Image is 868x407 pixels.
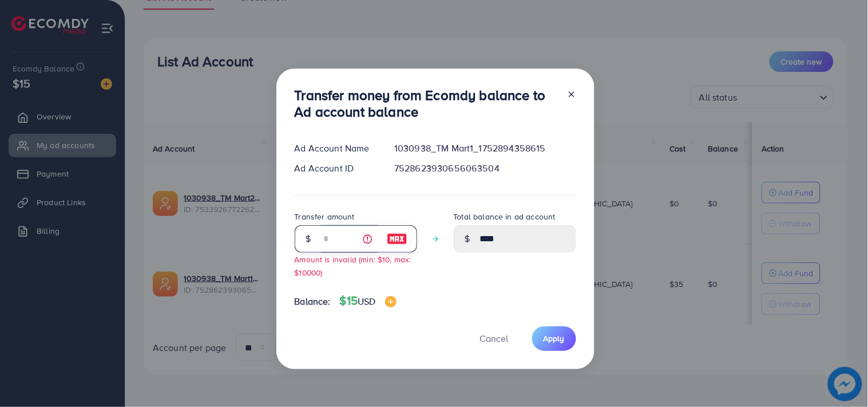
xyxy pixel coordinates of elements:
[454,211,556,222] label: Total balance in ad account
[358,295,375,308] span: USD
[295,295,331,308] span: Balance:
[387,232,407,246] img: image
[295,211,355,222] label: Transfer amount
[295,254,411,278] small: Amount is invalid (min: $10, max: $10000)
[286,162,386,175] div: Ad Account ID
[466,326,523,351] button: Cancel
[286,142,386,155] div: Ad Account Name
[480,332,509,345] span: Cancel
[385,296,397,308] img: image
[544,333,565,344] span: Apply
[385,142,585,155] div: 1030938_TM Mart1_1752894358615
[295,87,558,120] h3: Transfer money from Ecomdy balance to Ad account balance
[385,162,585,175] div: 7528623930656063504
[532,326,576,351] button: Apply
[340,294,397,308] h4: $15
